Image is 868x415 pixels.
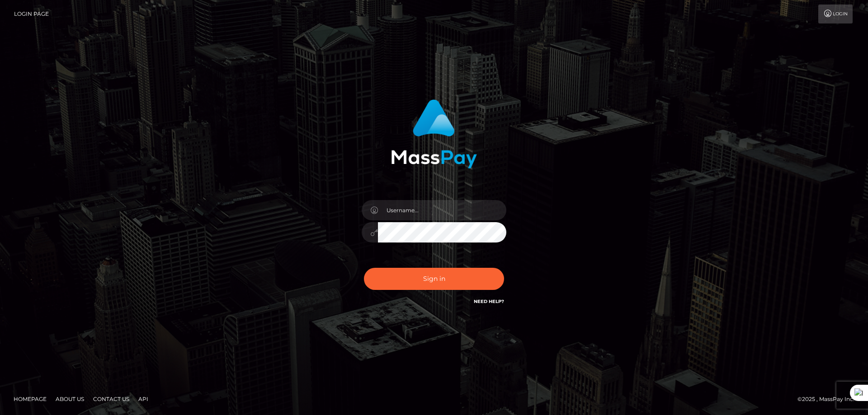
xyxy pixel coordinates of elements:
[52,392,88,406] a: About Us
[135,392,152,406] a: API
[818,5,853,23] a: Login
[14,5,49,23] a: Login Page
[10,392,50,406] a: Homepage
[797,394,861,404] div: © 2025 , MassPay Inc.
[474,298,504,304] a: Need Help?
[378,200,506,220] input: Username...
[364,268,504,290] button: Sign in
[90,392,133,406] a: Contact Us
[391,99,477,168] img: MassPay Login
